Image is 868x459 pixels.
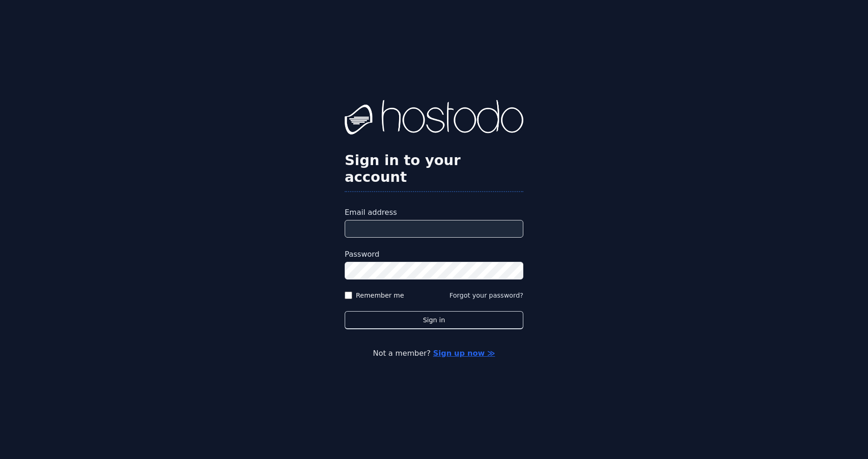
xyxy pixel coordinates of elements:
[45,348,823,359] p: Not a member?
[345,152,523,186] h2: Sign in to your account
[449,291,523,300] button: Forgot your password?
[345,100,523,137] img: Hostodo
[345,207,523,218] label: Email address
[433,349,495,358] a: Sign up now ≫
[356,291,404,300] label: Remember me
[345,249,523,260] label: Password
[345,311,523,329] button: Sign in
